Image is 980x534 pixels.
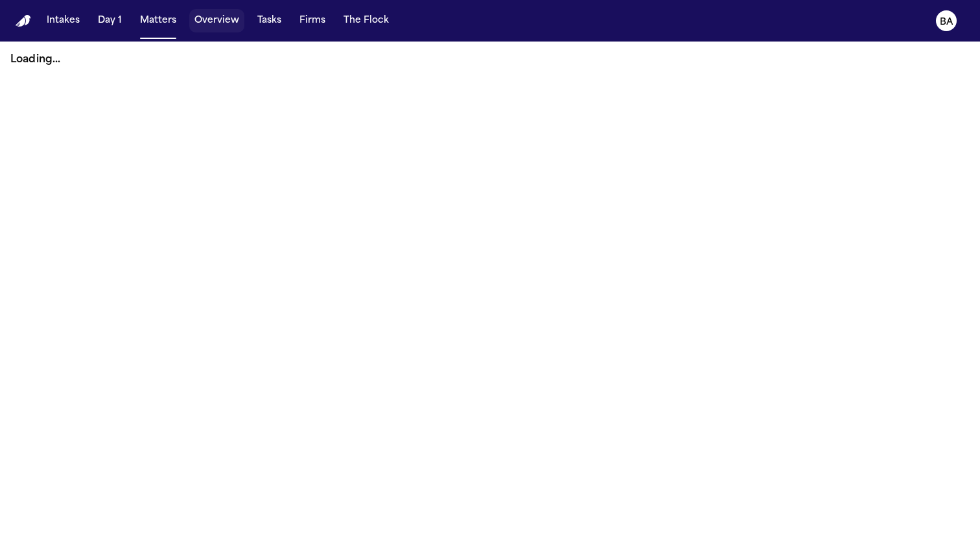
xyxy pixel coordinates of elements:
button: Day 1 [93,9,127,32]
button: The Flock [338,9,394,32]
a: Home [16,15,31,27]
button: Tasks [252,9,286,32]
button: Matters [135,9,181,32]
img: Finch Logo [16,15,31,27]
button: Overview [189,9,244,32]
p: Loading... [10,52,970,67]
button: Intakes [41,9,85,32]
button: Firms [294,9,331,32]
